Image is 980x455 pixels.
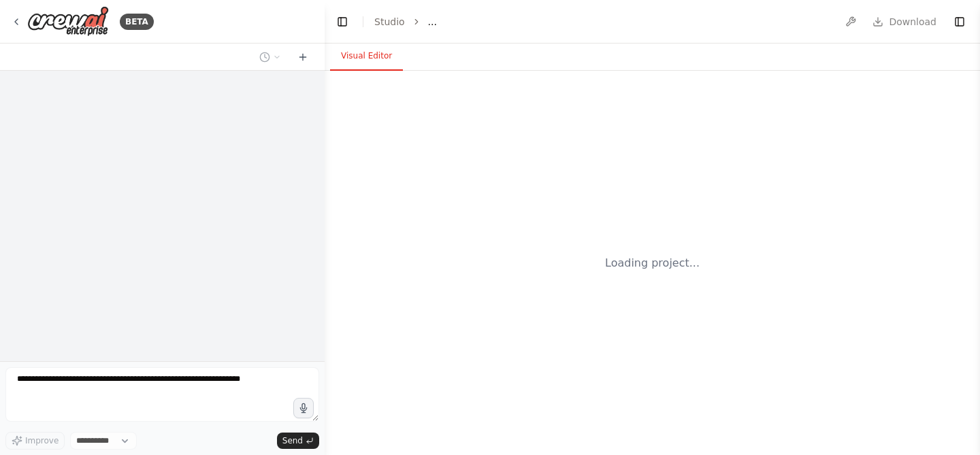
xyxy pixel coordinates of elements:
button: Switch to previous chat [254,49,287,65]
a: Studio [374,16,405,27]
span: Improve [25,435,59,446]
button: Improve [5,432,65,450]
span: ... [428,15,437,29]
button: Hide left sidebar [333,12,352,31]
button: Start a new chat [292,49,314,65]
button: Click to speak your automation idea [293,398,314,418]
nav: breadcrumb [374,15,437,29]
button: Show right sidebar [950,12,969,31]
img: Logo [27,6,109,37]
button: Visual Editor [330,42,403,71]
button: Send [277,433,319,449]
span: Send [282,435,303,446]
div: Loading project... [605,255,700,271]
div: BETA [120,14,154,30]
